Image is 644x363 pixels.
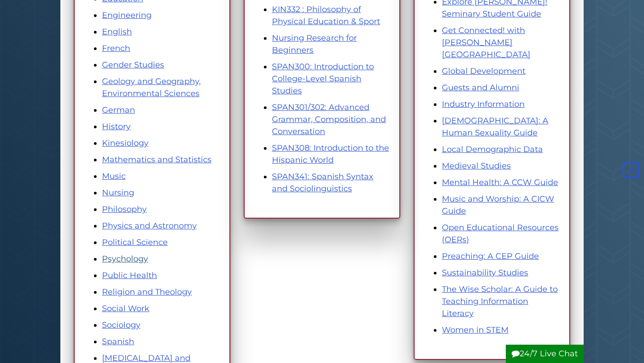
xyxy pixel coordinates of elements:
[272,143,389,165] a: SPAN308: Introduction to the Hispanic World
[442,144,543,154] a: Local Demographic Data
[102,337,134,346] a: Spanish
[102,287,192,297] a: Religion and Theology
[620,165,642,175] a: Back to Top
[102,60,164,70] a: Gender Studies
[506,345,584,363] button: 24/7 Live Chat
[442,223,559,245] a: Open Educational Resources (OERs)
[272,102,386,136] a: SPAN301/302: Advanced Grammar, Composition, and Conversation
[102,105,135,115] a: German
[442,25,530,59] a: Get Connected! with [PERSON_NAME][GEOGRAPHIC_DATA]
[102,27,132,37] a: English
[102,76,201,98] a: Geology and Geography, Environmental Sciences
[102,221,197,231] a: Physics and Astronomy
[102,188,134,198] a: Nursing
[102,304,149,313] a: Social Work
[272,62,374,96] a: SPAN300: Introduction to College-Level Spanish Studies
[442,116,548,138] a: [DEMOGRAPHIC_DATA]: A Human Sexuality Guide
[442,325,508,335] a: Women in STEM
[442,161,511,171] a: Medieval Studies
[102,254,148,264] a: Psychology
[102,270,157,280] a: Public Health
[102,10,152,20] a: Engineering
[102,155,212,165] a: Mathematics and Statistics
[442,66,525,76] a: Global Development
[102,43,130,53] a: French
[102,138,148,148] a: Kinesiology
[102,171,126,181] a: Music
[272,33,357,55] a: Nursing Research for Beginners
[102,204,147,214] a: Philosophy
[442,268,528,278] a: Sustainability Studies
[272,172,373,194] a: SPAN341: Spanish Syntax and Sociolinguistics
[442,177,558,187] a: Mental Health: A CCW Guide
[442,83,519,93] a: Guests and Alumni
[102,122,131,131] a: History
[102,237,168,247] a: Political Science
[442,251,539,261] a: Preaching: A CEP Guide
[102,320,140,330] a: Sociology
[442,194,554,216] a: Music and Worship: A CICW Guide
[272,4,380,26] a: KIN332 : Philosophy of Physical Education & Sport
[442,284,558,318] a: The Wise Scholar: A Guide to Teaching Information Literacy
[442,99,525,109] a: Industry Information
